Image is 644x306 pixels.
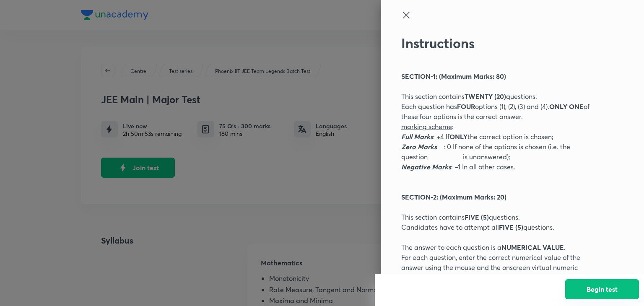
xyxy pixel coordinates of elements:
[401,142,437,151] em: Zero Marks
[401,192,506,201] strong: SECTION-2: (Maximum Marks: 20)
[401,101,596,122] p: Each question has options (1), (2), (3) and (4). of these four options is the correct answer.
[401,242,596,252] p: The answer to each question is a .
[401,72,506,80] strong: SECTION-1: (Maximum Marks: 80)
[465,92,506,101] strong: TWENTY (20)
[401,132,433,141] em: Full Marks
[401,142,596,162] p: : 0 If none of the options is chosen (i.e. the question is unanswered);
[449,132,467,141] strong: ONLY
[501,243,564,252] strong: NUMERICAL VALUE
[401,122,596,132] p: :
[401,222,596,232] p: Candidates have to attempt all questions.
[401,132,596,142] p: : +4 If the correct option is chosen;
[565,279,639,299] button: Begin test
[401,122,452,131] u: marking scheme
[457,102,475,111] strong: FOUR
[401,162,451,171] em: Negative Marks
[401,91,596,101] p: This section contains questions.
[401,212,596,222] p: This section contains questions.
[401,252,596,303] p: For each question, enter the correct numerical value of the answer using the mouse and the onscre...
[401,162,596,172] p: : –1 In all other cases.
[499,223,523,231] strong: FIVE (5)
[401,35,596,51] h2: Instructions
[465,213,489,221] strong: FIVE (5)
[549,102,584,111] strong: ONLY ONE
